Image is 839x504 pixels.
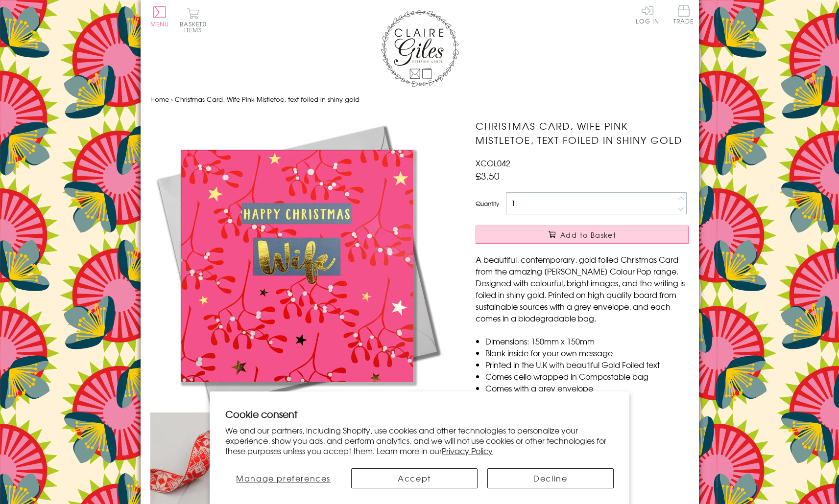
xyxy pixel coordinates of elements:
[150,94,169,104] a: Home
[381,10,459,87] img: Claire Giles Greetings Cards
[225,468,341,488] button: Manage preferences
[150,6,169,27] button: Menu
[476,253,689,324] p: A beautiful, contemporary, gold foiled Christmas Card from the amazing [PERSON_NAME] Colour Pop r...
[485,370,689,382] li: Comes cello wrapped in Compostable bag
[673,5,694,26] a: Trade
[184,20,207,34] span: 0 items
[225,407,614,421] h2: Cookie consent
[485,359,689,370] li: Printed in the U.K with beautiful Gold Foiled text
[485,335,689,347] li: Dimensions: 150mm x 150mm
[476,169,500,183] span: £3.50
[636,5,659,24] a: Log In
[175,94,360,104] span: Christmas Card, Wife Pink Mistletoe, text foiled in shiny gold
[673,5,694,24] span: Trade
[171,94,173,104] span: ›
[150,119,444,412] img: Christmas Card, Wife Pink Mistletoe, text foiled in shiny gold
[225,425,614,456] p: We and our partners, including Shopify, use cookies and other technologies to personalize your ex...
[236,472,331,484] span: Manage preferences
[476,157,510,169] span: XCOL042
[150,20,169,28] span: Menu
[476,119,689,147] h1: Christmas Card, Wife Pink Mistletoe, text foiled in shiny gold
[442,445,493,457] a: Privacy Policy
[476,199,499,208] label: Quantity
[485,347,689,359] li: Blank inside for your own message
[351,468,478,488] button: Accept
[485,382,689,394] li: Comes with a grey envelope
[180,8,207,33] button: Basket0 items
[476,226,689,244] button: Add to Basket
[487,468,614,488] button: Decline
[560,230,616,240] span: Add to Basket
[150,90,689,110] nav: breadcrumbs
